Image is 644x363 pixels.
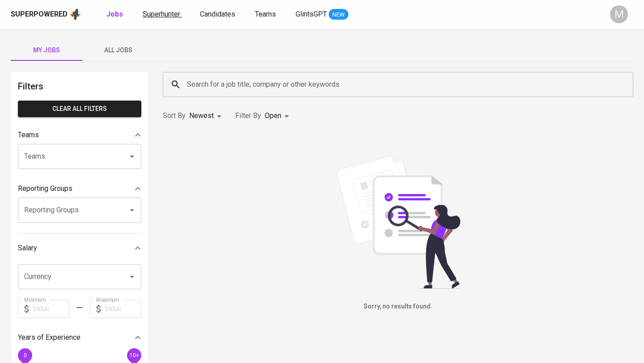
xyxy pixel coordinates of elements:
a: Teams [255,9,278,20]
b: Jobs [106,10,123,18]
div: Newest [189,108,225,124]
span: Superhunter [143,10,180,18]
div: Salary [18,239,141,257]
input: Value [104,300,141,318]
span: 0 [23,352,26,358]
img: app logo [69,8,81,21]
span: Clear All filters [25,103,134,114]
h6: Filters [18,79,141,93]
input: Value [32,300,69,318]
button: Open [126,150,138,163]
span: GlintsGPT [296,10,327,18]
p: Teams [18,130,39,140]
span: NEW [329,10,348,19]
div: Reporting Groups [18,180,141,198]
p: Reporting Groups [18,183,72,194]
span: Open [265,111,281,120]
span: All Jobs [88,45,148,56]
div: Teams [18,126,141,144]
span: Candidates [200,10,235,18]
p: Salary [18,243,37,253]
a: Superhunter [143,9,182,20]
a: Superpoweredapp logo [11,8,81,21]
span: My Jobs [16,45,77,56]
a: Jobs [106,9,125,20]
div: Open [265,108,292,124]
p: Years of Experience [18,332,80,343]
p: Sort By [163,110,186,121]
button: Clear All filters [18,101,141,117]
span: Teams [255,10,276,18]
div: Superpowered [11,9,68,20]
p: Filter By [235,110,261,121]
a: Candidates [200,9,237,20]
p: Newest [189,110,214,121]
span: 10+ [129,352,139,358]
div: M [610,5,628,23]
button: Open [126,270,138,283]
div: Years of Experience [18,329,141,346]
a: GlintsGPT NEW [296,9,348,20]
h6: Sorry, no results found. [163,302,633,312]
img: file_searching.svg [331,155,465,289]
button: Open [126,204,138,216]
